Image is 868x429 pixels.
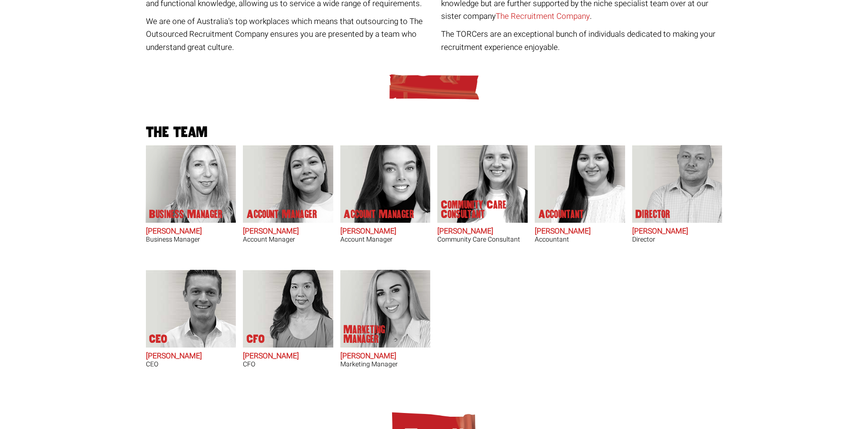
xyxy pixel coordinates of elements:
[156,270,236,348] img: Geoff Millar's our CEO
[344,325,419,344] p: Marketing Manager
[340,361,431,368] h3: Marketing Manager
[149,334,167,344] p: CEO
[146,352,236,361] h2: [PERSON_NAME]
[340,236,431,243] h3: Account Manager
[340,270,430,348] img: Monique Rodrigues does Marketing Manager
[247,210,317,219] p: Account Manager
[344,210,414,219] p: Account Manager
[632,227,723,236] h2: [PERSON_NAME]
[243,227,333,236] h2: [PERSON_NAME]
[538,210,584,219] p: Accountant
[146,361,236,368] h3: CEO
[642,145,722,223] img: Simon Moss's our Director
[145,145,236,223] img: Frankie Gaffney's our Business Manager
[448,145,528,223] img: Anna Reddy does Community Care Consultant
[535,227,625,236] h2: [PERSON_NAME]
[340,352,431,361] h2: [PERSON_NAME]
[253,270,333,348] img: Laura Yang's our CFO
[437,227,528,236] h2: [PERSON_NAME]
[243,145,333,223] img: Kritika Shrestha does Account Manager
[146,15,434,54] p: We are one of Australia's top workplaces which means that outsourcing to The Outsourced Recruitme...
[441,28,730,53] p: The TORCers are an exceptional bunch of individuals dedicated to making your recruitment experien...
[247,334,265,344] p: CFO
[243,352,333,361] h2: [PERSON_NAME]
[535,236,625,243] h3: Accountant
[146,236,236,243] h3: Business Manager
[142,125,726,140] h2: The team
[149,210,223,219] p: Business Manager
[146,227,236,236] h2: [PERSON_NAME]
[243,361,333,368] h3: CFO
[545,145,625,223] img: Simran Kaur does Accountant
[635,210,670,219] p: Director
[340,227,431,236] h2: [PERSON_NAME]
[632,236,723,243] h3: Director
[441,200,516,219] p: Community Care Consultant
[243,236,333,243] h3: Account Manager
[496,10,590,22] a: The Recruitment Company
[340,145,430,223] img: Daisy Hamer does Account Manager
[437,236,528,243] h3: Community Care Consultant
